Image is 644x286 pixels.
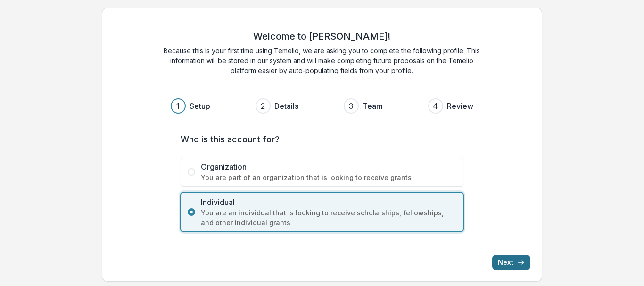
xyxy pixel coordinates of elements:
[492,255,530,270] button: Next
[201,172,456,182] span: You are part of an organization that is looking to receive grants
[201,161,456,172] span: Organization
[201,208,456,228] span: You are an individual that is looking to receive scholarships, fellowships, and other individual ...
[181,133,458,146] label: Who is this account for?
[190,100,210,112] h3: Setup
[433,100,438,112] div: 4
[201,196,456,208] span: Individual
[176,100,180,112] div: 1
[253,31,390,42] h2: Welcome to [PERSON_NAME]!
[349,100,353,112] div: 3
[274,100,298,112] h3: Details
[447,100,473,112] h3: Review
[157,46,487,75] p: Because this is your first time using Temelio, we are asking you to complete the following profil...
[171,98,473,114] div: Progress
[261,100,265,112] div: 2
[363,100,383,112] h3: Team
